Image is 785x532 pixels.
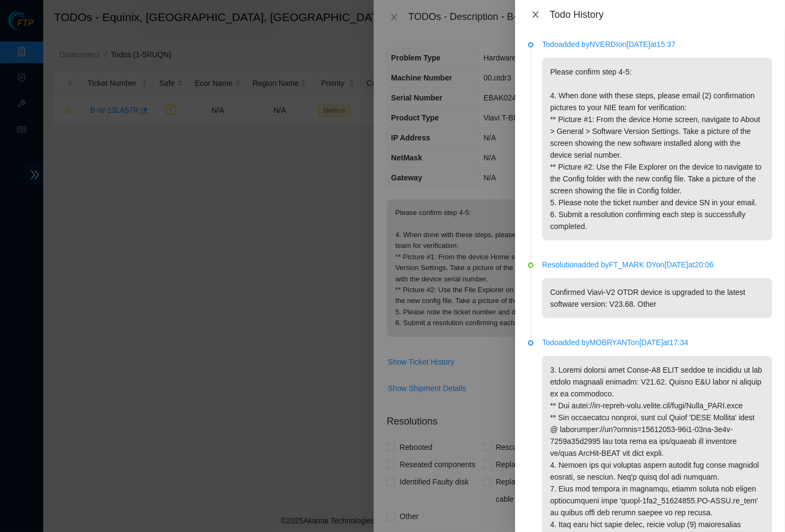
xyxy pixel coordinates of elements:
p: Resolution added by FT_MARK DY on [DATE] at 20:06 [542,259,772,271]
p: Please confirm step 4-5: 4. When done with these steps, please email (2) confirmation pictures to... [542,58,772,240]
p: Todo added by MOBRYANT on [DATE] at 17:34 [542,336,772,348]
div: Todo History [550,9,772,21]
span: close [531,10,540,19]
p: Todo added by NVERDI on [DATE] at 15:37 [542,38,772,50]
p: Confirmed Viavi-V2 OTDR device is upgraded to the latest software version: V23.68. Other [542,278,772,318]
button: Close [528,10,543,20]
